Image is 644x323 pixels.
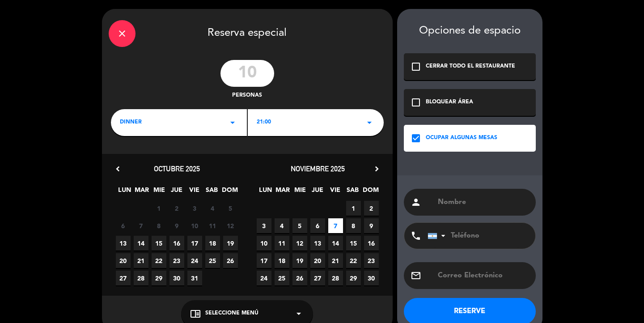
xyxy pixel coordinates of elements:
span: 29 [346,271,361,285]
span: 7 [134,218,148,233]
span: 14 [134,236,148,251]
span: personas [232,91,262,100]
span: 11 [275,236,289,251]
i: phone [411,230,421,241]
span: 21 [328,253,343,268]
div: Opciones de espacio [404,25,536,38]
span: 31 [187,271,202,285]
span: 16 [169,236,184,251]
input: Correo Electrónico [437,269,529,282]
span: 23 [364,253,379,268]
span: 20 [310,253,325,268]
input: Teléfono [428,223,526,249]
input: 0 [220,60,274,87]
div: OCUPAR ALGUNAS MESAS [426,134,497,143]
i: check_box [411,133,421,144]
span: DOM [222,185,237,200]
i: chevron_left [113,164,123,174]
span: LUN [258,185,273,200]
span: dinner [120,118,142,127]
span: 28 [134,271,148,285]
span: 21 [134,253,148,268]
span: 25 [275,271,289,285]
div: BLOQUEAR ÁREA [426,98,473,107]
span: MAR [135,185,149,200]
span: 17 [187,236,202,251]
span: 8 [152,218,166,233]
span: 5 [223,201,238,216]
span: MIE [293,185,308,200]
span: SAB [204,185,219,200]
span: noviembre 2025 [291,164,345,173]
span: 10 [257,236,271,251]
span: 4 [275,218,289,233]
span: 15 [346,236,361,251]
span: octubre 2025 [154,164,200,173]
span: JUE [310,185,325,200]
span: DOM [363,185,377,200]
span: 16 [364,236,379,251]
i: arrow_drop_down [293,308,304,319]
span: SAB [345,185,360,200]
span: 22 [152,253,166,268]
span: 27 [116,271,131,285]
span: VIE [328,185,343,200]
i: check_box_outline_blank [411,97,421,108]
span: 5 [292,218,307,233]
span: 15 [152,236,166,251]
span: 7 [328,218,343,233]
span: 30 [169,271,184,285]
i: chrome_reader_mode [190,308,201,319]
span: MIE [152,185,167,200]
span: MAR [275,185,290,200]
span: 4 [205,201,220,216]
span: 10 [187,218,202,233]
span: LUN [117,185,132,200]
span: 24 [257,271,271,285]
div: Reserva especial [102,9,393,55]
span: 12 [223,218,238,233]
i: check_box_outline_blank [411,61,421,72]
div: CERRAR TODO EL RESTAURANTE [426,62,515,71]
span: 13 [116,236,131,251]
span: 22 [346,253,361,268]
span: 30 [364,271,379,285]
i: person [411,197,421,208]
span: 2 [169,201,184,216]
span: 2 [364,201,379,216]
span: 3 [257,218,271,233]
input: Nombre [437,196,529,208]
span: 6 [310,218,325,233]
div: Argentina: +54 [428,223,449,248]
i: chevron_right [372,164,381,174]
span: 13 [310,236,325,251]
span: 9 [169,218,184,233]
span: 26 [292,271,307,285]
span: 18 [275,253,289,268]
span: 29 [152,271,166,285]
span: 17 [257,253,271,268]
span: 20 [116,253,131,268]
span: 9 [364,218,379,233]
span: 6 [116,218,131,233]
span: JUE [169,185,184,200]
i: arrow_drop_down [227,117,238,128]
i: email [411,270,421,281]
i: close [117,28,127,39]
span: 1 [346,201,361,216]
span: 8 [346,218,361,233]
span: 27 [310,271,325,285]
span: 1 [152,201,166,216]
i: arrow_drop_down [364,117,375,128]
span: 23 [169,253,184,268]
span: 19 [223,236,238,251]
span: 3 [187,201,202,216]
span: 25 [205,253,220,268]
span: 21:00 [257,118,271,127]
span: 24 [187,253,202,268]
span: 28 [328,271,343,285]
span: Seleccione Menú [205,309,258,318]
span: 19 [292,253,307,268]
span: 11 [205,218,220,233]
span: 12 [292,236,307,251]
